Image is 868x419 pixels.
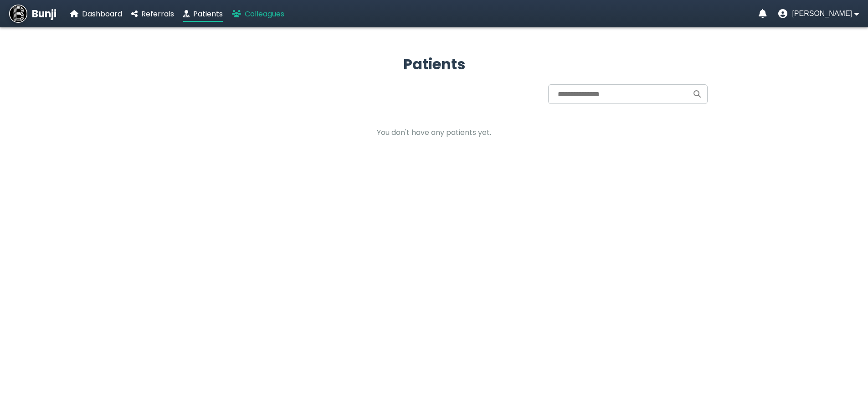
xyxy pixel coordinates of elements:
[759,9,767,18] a: Notifications
[131,8,174,20] a: Referrals
[32,6,56,21] span: Bunji
[161,127,708,138] p: You don't have any patients yet.
[245,9,284,19] span: Colleagues
[70,8,122,20] a: Dashboard
[792,10,852,18] span: [PERSON_NAME]
[82,9,122,19] span: Dashboard
[193,9,223,19] span: Patients
[778,9,859,18] button: User menu
[9,5,27,23] img: Bunji Dental Referral Management
[183,8,223,20] a: Patients
[9,5,56,23] a: Bunji
[161,53,708,75] h2: Patients
[141,9,174,19] span: Referrals
[232,8,284,20] a: Colleagues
